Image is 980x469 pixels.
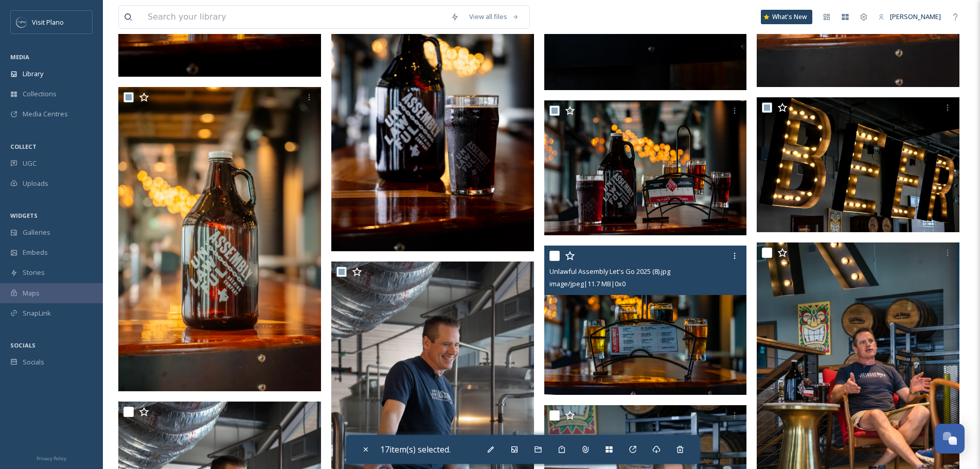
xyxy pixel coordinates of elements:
[10,53,29,61] span: MEDIA
[142,6,446,28] input: Search your library
[23,268,45,277] span: Stories
[37,451,66,464] a: Privacy Policy
[23,308,51,318] span: SnapLink
[23,159,37,168] span: UGC
[23,357,44,367] span: Socials
[757,97,959,233] img: Unlawful Assembly Let's Go 2025 (11).jpg
[380,444,451,455] span: 17 item(s) selected.
[544,100,747,236] img: Unlawful Assembly Let's Go 2025 (12).jpg
[23,69,43,79] span: Library
[23,109,68,119] span: Media Centres
[118,87,321,391] img: Unlawful Assembly Let's Go 2025 (14).jpg
[10,143,37,150] span: COLLECT
[23,288,40,298] span: Maps
[549,267,670,276] span: Unlawful Assembly Let's Go 2025 (8).jpg
[10,212,38,219] span: WIDGETS
[761,10,812,24] a: What's New
[549,279,626,288] span: image/jpeg | 11.7 MB | 0 x 0
[544,246,747,395] img: Unlawful Assembly Let's Go 2025 (8).jpg
[873,7,946,27] a: [PERSON_NAME]
[23,89,57,99] span: Collections
[464,7,524,27] a: View all files
[935,424,965,454] button: Open Chat
[23,179,48,188] span: Uploads
[32,18,64,27] span: Visit Plano
[16,17,27,27] img: images.jpeg
[10,341,35,349] span: SOCIALS
[23,248,48,257] span: Embeds
[37,455,66,462] span: Privacy Policy
[23,228,50,237] span: Galleries
[890,12,941,21] span: [PERSON_NAME]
